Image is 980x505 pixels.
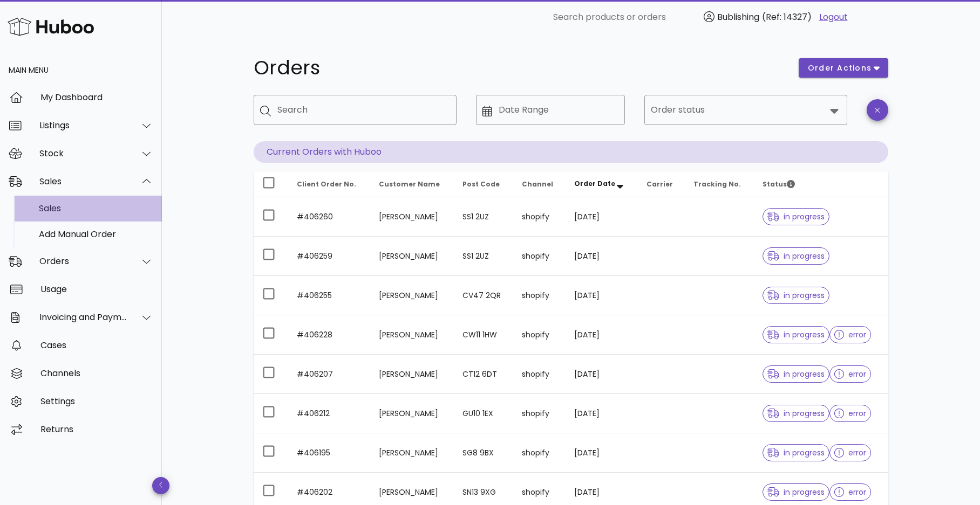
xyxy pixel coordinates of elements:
span: in progress [767,410,825,417]
div: Returns [40,424,153,434]
button: order actions [799,58,888,78]
th: Client Order No. [288,171,370,197]
span: Carrier [646,179,673,189]
span: error [834,331,866,338]
td: SS1 2UZ [454,197,513,237]
td: [DATE] [566,394,638,433]
th: Tracking No. [685,171,754,197]
span: (Ref: 14327) [762,11,812,23]
span: in progress [767,370,825,378]
td: [DATE] [566,276,638,315]
span: Status [763,179,795,189]
td: shopify [513,315,565,355]
span: in progress [767,252,825,260]
td: [PERSON_NAME] [370,276,454,315]
span: in progress [767,331,825,338]
span: in progress [767,213,825,220]
div: Order status [644,95,847,125]
td: [PERSON_NAME] [370,197,454,237]
td: SG8 9BX [454,433,513,473]
span: order actions [807,63,872,74]
td: [DATE] [566,355,638,394]
td: shopify [513,433,565,473]
th: Order Date: Sorted descending. Activate to remove sorting. [566,171,638,197]
span: Customer Name [379,179,440,189]
td: #406207 [288,355,370,394]
h1: Orders [254,58,786,78]
th: Post Code [454,171,513,197]
td: [DATE] [566,433,638,473]
td: #406259 [288,237,370,276]
span: Client Order No. [297,179,356,189]
div: Invoicing and Payments [39,312,127,322]
span: error [834,410,866,417]
span: Order Date [574,179,615,188]
span: Post Code [462,179,500,189]
div: Stock [39,148,127,158]
div: Channels [40,368,153,378]
td: #406195 [288,433,370,473]
td: [DATE] [566,197,638,237]
span: in progress [767,488,825,496]
img: Huboo Logo [8,15,94,38]
div: Sales [39,203,153,213]
td: CV47 2QR [454,276,513,315]
span: Bublishing [717,11,759,23]
a: Logout [819,11,848,24]
td: [PERSON_NAME] [370,394,454,433]
td: #406255 [288,276,370,315]
p: Current Orders with Huboo [254,141,888,163]
td: [PERSON_NAME] [370,315,454,355]
td: shopify [513,276,565,315]
div: Cases [40,340,153,350]
span: error [834,370,866,378]
td: [DATE] [566,315,638,355]
th: Carrier [638,171,685,197]
td: shopify [513,197,565,237]
td: shopify [513,355,565,394]
span: Channel [522,179,553,189]
th: Status [754,171,888,197]
span: Tracking No. [693,179,741,189]
span: error [834,449,866,456]
div: Usage [40,284,153,294]
span: in progress [767,292,825,299]
td: CT12 6DT [454,355,513,394]
td: GU10 1EX [454,394,513,433]
td: shopify [513,394,565,433]
th: Customer Name [370,171,454,197]
td: CW11 1HW [454,315,513,355]
div: My Dashboard [40,92,153,102]
td: [DATE] [566,237,638,276]
div: Orders [39,256,127,266]
div: Sales [39,176,127,186]
td: #406260 [288,197,370,237]
td: SS1 2UZ [454,237,513,276]
span: error [834,488,866,496]
td: #406212 [288,394,370,433]
td: [PERSON_NAME] [370,237,454,276]
th: Channel [513,171,565,197]
span: in progress [767,449,825,456]
td: shopify [513,237,565,276]
td: [PERSON_NAME] [370,433,454,473]
td: [PERSON_NAME] [370,355,454,394]
div: Settings [40,396,153,406]
div: Listings [39,120,127,130]
div: Add Manual Order [39,229,153,239]
td: #406228 [288,315,370,355]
